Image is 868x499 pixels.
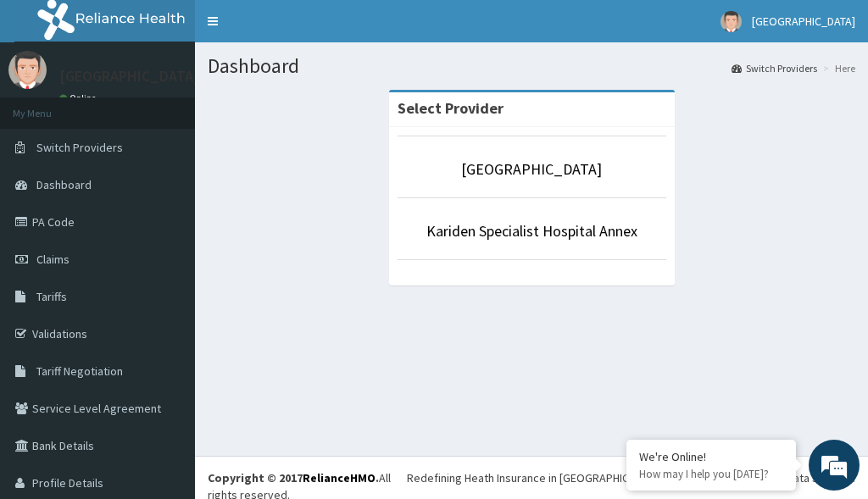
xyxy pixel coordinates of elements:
[398,98,504,118] strong: Select Provider
[639,467,783,481] p: How may I help you today?
[732,61,817,75] a: Switch Providers
[36,177,92,192] span: Dashboard
[208,470,379,485] strong: Copyright © 2017 .
[8,51,47,89] img: User Image
[59,92,100,104] a: Online
[36,289,67,304] span: Tariffs
[639,449,783,464] div: We're Online!
[407,469,855,486] div: Redefining Heath Insurance in [GEOGRAPHIC_DATA] using Telemedicine and Data Science!
[36,252,70,267] span: Claims
[721,11,742,32] img: User Image
[752,14,855,29] span: [GEOGRAPHIC_DATA]
[426,221,637,241] a: Kariden Specialist Hospital Annex
[819,61,855,75] li: Here
[208,55,855,77] h1: Dashboard
[36,363,123,379] span: Tariff Negotiation
[36,140,123,155] span: Switch Providers
[59,69,199,84] p: [GEOGRAPHIC_DATA]
[461,159,602,179] a: [GEOGRAPHIC_DATA]
[303,470,376,485] a: RelianceHMO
